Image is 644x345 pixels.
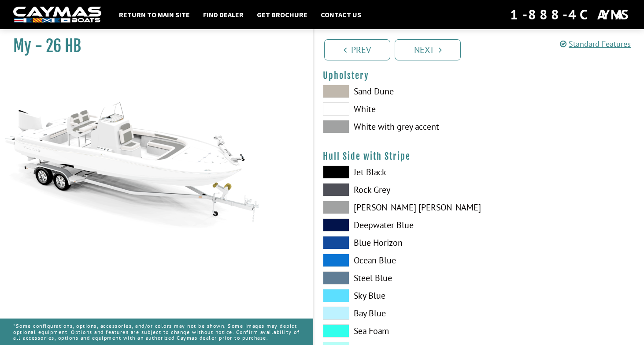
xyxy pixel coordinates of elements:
[252,9,312,20] a: Get Brochure
[323,289,470,302] label: Sky Blue
[323,151,635,162] h4: Hull Side with Stripe
[323,236,470,249] label: Blue Horizon
[13,7,101,23] img: white-logo-c9c8dbefe5ff5ceceb0f0178aa75bf4bb51f6bca0971e226c86eb53dfe498488.png
[199,9,248,20] a: Find Dealer
[323,271,470,285] label: Steel Blue
[13,36,291,56] h1: My - 26 HB
[323,201,470,214] label: [PERSON_NAME] [PERSON_NAME]
[323,307,470,320] label: Bay Blue
[323,324,470,337] label: Sea Foam
[322,38,644,60] ul: Pagination
[323,218,470,232] label: Deepwater Blue
[510,5,631,24] div: 1-888-4CAYMAS
[323,102,470,116] label: White
[316,9,366,20] a: Contact Us
[323,254,470,267] label: Ocean Blue
[323,165,470,179] label: Jet Black
[323,183,470,196] label: Rock Grey
[560,39,631,49] a: Standard Features
[13,319,300,345] p: *Some configurations, options, accessories, and/or colors may not be shown. Some images may depic...
[323,120,470,133] label: White with grey accent
[395,39,461,60] a: Next
[324,39,390,60] a: Prev
[115,9,194,20] a: Return to main site
[323,70,635,81] h4: Upholstery
[323,85,470,98] label: Sand Dune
